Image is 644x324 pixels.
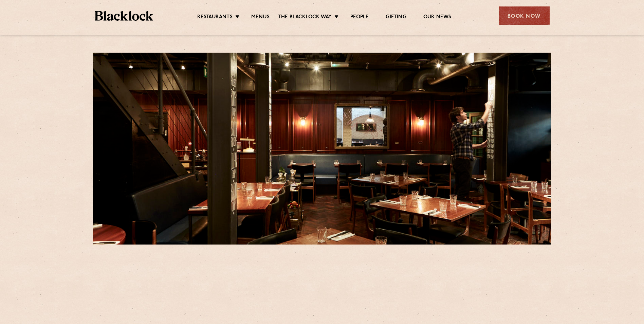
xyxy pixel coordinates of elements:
[251,14,270,21] a: Menus
[278,14,332,21] a: The Blacklock Way
[499,6,550,25] div: Book Now
[95,11,153,21] img: BL_Textured_Logo-footer-cropped.svg
[350,14,369,21] a: People
[197,14,233,21] a: Restaurants
[423,14,452,21] a: Our News
[386,14,406,21] a: Gifting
